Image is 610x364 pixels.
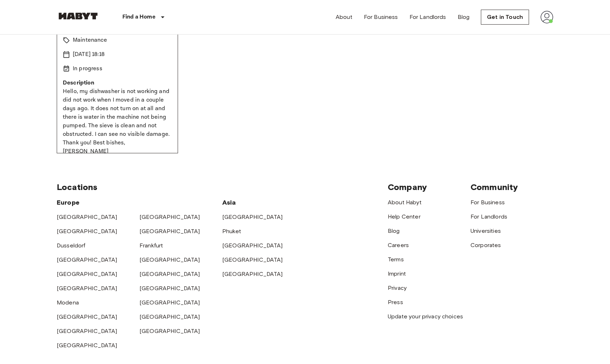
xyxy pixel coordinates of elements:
[388,256,404,263] a: Terms
[388,270,406,277] a: Imprint
[57,342,117,349] a: [GEOGRAPHIC_DATA]
[73,65,102,73] p: In progress
[222,242,283,249] a: [GEOGRAPHIC_DATA]
[57,12,100,20] img: Habyt
[139,299,200,306] a: [GEOGRAPHIC_DATA]
[57,182,97,192] span: Locations
[63,79,172,87] p: Description
[458,13,470,21] a: Blog
[139,242,163,249] a: Frankfurt
[364,13,398,21] a: For Business
[139,313,200,320] a: [GEOGRAPHIC_DATA]
[57,285,117,292] a: [GEOGRAPHIC_DATA]
[540,11,553,24] img: avatar
[388,199,422,206] a: About Habyt
[57,313,117,320] a: [GEOGRAPHIC_DATA]
[222,228,241,235] a: Phuket
[139,256,200,263] a: [GEOGRAPHIC_DATA]
[73,50,105,59] p: [DATE] 18:18
[139,228,200,235] a: [GEOGRAPHIC_DATA]
[471,213,507,220] a: For Landlords
[388,227,400,234] a: Blog
[73,36,107,45] p: Maintenance
[139,285,200,292] a: [GEOGRAPHIC_DATA]
[222,271,283,277] a: [GEOGRAPHIC_DATA]
[471,242,501,248] a: Corporates
[471,227,501,234] a: Universities
[122,13,156,21] p: Find a Home
[388,299,403,306] a: Press
[222,199,236,206] span: Asia
[471,182,518,192] span: Community
[222,214,283,220] a: [GEOGRAPHIC_DATA]
[57,214,117,220] a: [GEOGRAPHIC_DATA]
[139,328,200,334] a: [GEOGRAPHIC_DATA]
[63,87,172,156] p: Hello, my dishwasher is not working and did not work when I moved in a couple days ago. It does n...
[388,313,463,320] a: Update your privacy choices
[57,328,117,334] a: [GEOGRAPHIC_DATA]
[336,13,352,21] a: About
[388,213,421,220] a: Help Center
[481,10,529,25] a: Get in Touch
[388,182,427,192] span: Company
[471,199,505,206] a: For Business
[139,214,200,220] a: [GEOGRAPHIC_DATA]
[139,271,200,277] a: [GEOGRAPHIC_DATA]
[57,242,86,249] a: Dusseldorf
[222,256,283,263] a: [GEOGRAPHIC_DATA]
[57,199,80,206] span: Europe
[57,256,117,263] a: [GEOGRAPHIC_DATA]
[388,242,409,248] a: Careers
[57,228,117,235] a: [GEOGRAPHIC_DATA]
[57,271,117,277] a: [GEOGRAPHIC_DATA]
[57,299,79,306] a: Modena
[410,13,446,21] a: For Landlords
[388,284,407,291] a: Privacy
